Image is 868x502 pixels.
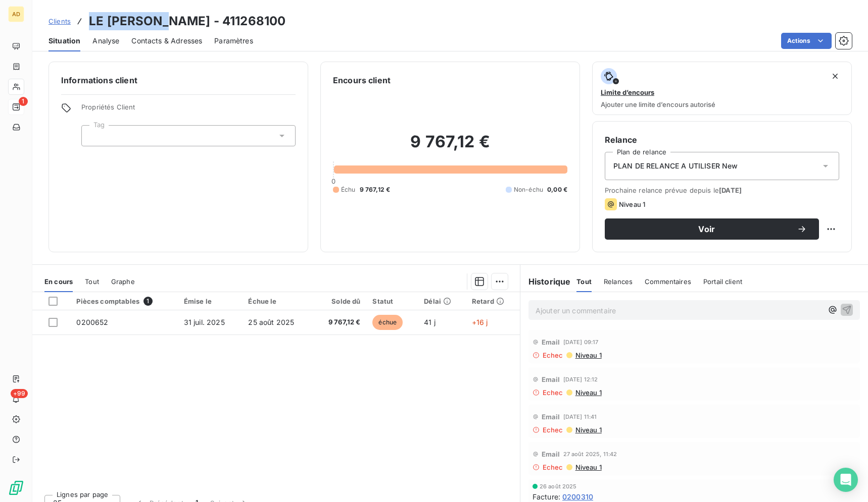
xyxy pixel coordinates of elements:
span: Email [542,413,560,421]
div: AD [8,6,24,22]
span: 26 août 2025 [540,483,577,489]
span: 0 [331,177,335,185]
span: Ajouter une limite d’encours autorisé [601,100,715,108]
span: Niveau 1 [574,463,602,471]
button: Limite d’encoursAjouter une limite d’encours autorisé [592,62,852,115]
div: Échue le [248,297,307,305]
span: [DATE] 11:41 [563,414,597,420]
span: [DATE] 09:17 [563,339,599,345]
span: Situation [49,36,80,46]
span: +16 j [472,318,488,326]
div: Émise le [184,297,236,305]
span: Portail client [703,277,742,286]
div: Retard [472,297,514,305]
span: Niveau 1 [574,426,602,434]
div: Solde dû [319,297,360,305]
span: Commentaires [645,277,691,286]
span: 9 767,12 € [319,317,360,327]
span: Echec [543,426,563,434]
span: 27 août 2025, 11:42 [563,451,617,457]
span: En cours [44,277,73,286]
button: Voir [605,218,819,240]
span: Prochaine relance prévue depuis le [605,186,839,194]
span: Analyse [92,36,119,46]
h6: Informations client [61,74,296,86]
span: Relances [604,277,633,286]
span: échue [372,315,403,330]
span: Tout [576,277,592,286]
span: Echec [543,388,563,397]
span: 0200310 [562,491,593,502]
span: Niveau 1 [574,388,602,397]
span: 1 [19,97,28,106]
span: 9 767,12 € [360,185,391,194]
button: Actions [781,33,832,49]
span: Limite d’encours [601,88,654,96]
span: Graphe [111,277,135,286]
div: Statut [372,297,412,305]
span: Echec [543,351,563,359]
h6: Encours client [333,74,391,86]
div: Pièces comptables [76,297,171,306]
span: Email [542,450,560,458]
span: [DATE] 12:12 [563,376,598,382]
div: Open Intercom Messenger [834,468,858,492]
span: 41 j [424,318,436,326]
span: 0,00 € [547,185,567,194]
span: +99 [11,389,28,398]
span: 31 juil. 2025 [184,318,225,326]
span: Niveau 1 [574,351,602,359]
div: Délai [424,297,460,305]
span: Niveau 1 [619,200,645,208]
h6: Relance [605,134,839,146]
img: Logo LeanPay [8,480,24,496]
span: PLAN DE RELANCE A UTILISER New [613,161,738,171]
span: Clients [49,17,71,25]
span: 25 août 2025 [248,318,294,326]
span: Email [542,375,560,383]
input: Ajouter une valeur [90,131,98,140]
span: Facture : [533,491,560,502]
span: [DATE] [719,186,742,194]
span: 1 [143,297,153,306]
a: Clients [49,16,71,26]
span: 0200652 [76,318,108,326]
span: Email [542,338,560,346]
span: Tout [85,277,99,286]
h3: LE [PERSON_NAME] - 411268100 [89,12,285,30]
span: Propriétés Client [81,103,296,117]
span: Échu [341,185,356,194]
span: Contacts & Adresses [131,36,202,46]
span: Paramètres [214,36,253,46]
h2: 9 767,12 € [333,132,567,162]
h6: Historique [520,275,571,288]
span: Voir [617,225,797,233]
span: Echec [543,463,563,471]
span: Non-échu [514,185,543,194]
